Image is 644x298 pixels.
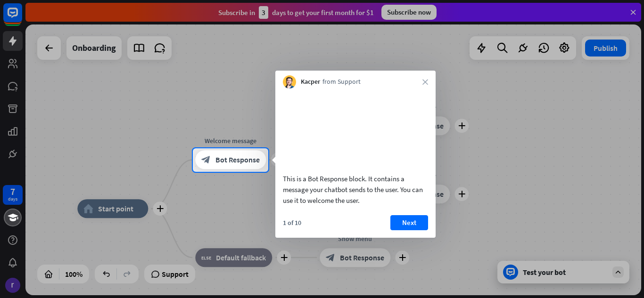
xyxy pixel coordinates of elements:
[390,215,428,230] button: Next
[215,155,260,165] span: Bot Response
[8,4,36,32] button: Open LiveChat chat widget
[283,173,428,206] div: This is a Bot Response block. It contains a message your chatbot sends to the user. You can use i...
[201,155,211,165] i: block_bot_response
[301,77,320,87] span: Kacper
[283,218,301,227] div: 1 of 10
[322,77,361,87] span: from Support
[422,79,428,85] i: close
